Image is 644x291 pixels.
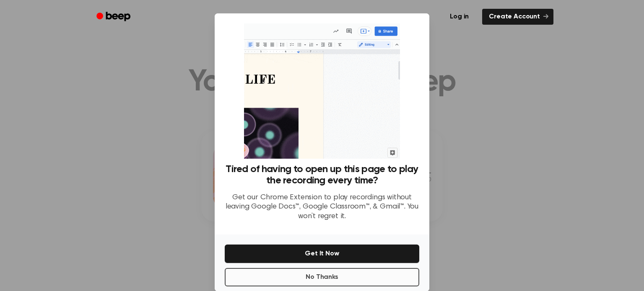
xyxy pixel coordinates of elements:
[225,164,419,186] h3: Tired of having to open up this page to play the recording every time?
[91,9,138,25] a: Beep
[441,7,477,26] a: Log in
[244,23,400,159] img: Beep extension in action
[225,193,419,221] p: Get our Chrome Extension to play recordings without leaving Google Docs™, Google Classroom™, & Gm...
[482,9,553,25] a: Create Account
[225,268,419,286] button: No Thanks
[225,245,419,263] button: Get It Now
